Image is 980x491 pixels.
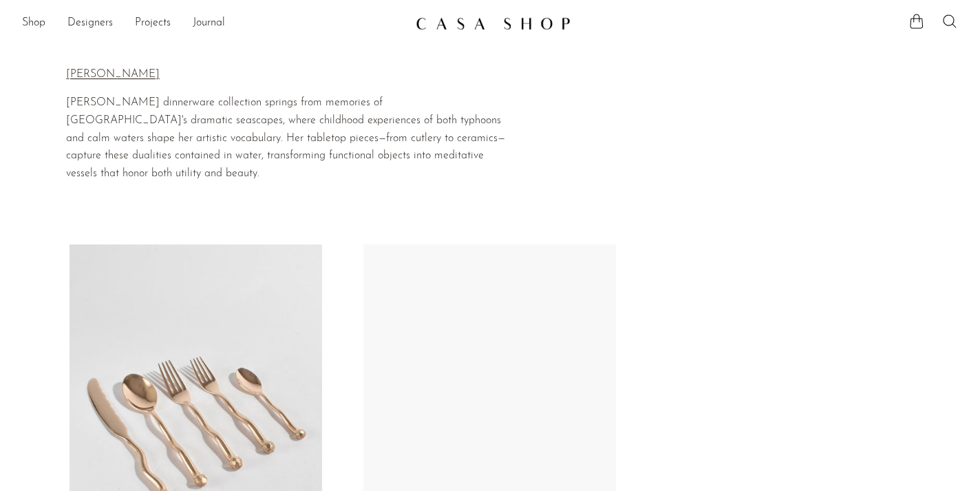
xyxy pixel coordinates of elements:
a: Designers [67,14,113,32]
nav: Desktop navigation [22,12,405,35]
a: Projects [135,14,171,32]
span: [PERSON_NAME] dinnerware collection springs from memories of [GEOGRAPHIC_DATA]'s dramatic seascap... [66,97,505,178]
p: [PERSON_NAME] [66,66,507,84]
ul: NEW HEADER MENU [22,12,405,35]
a: Shop [22,14,45,32]
a: Journal [193,14,225,32]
